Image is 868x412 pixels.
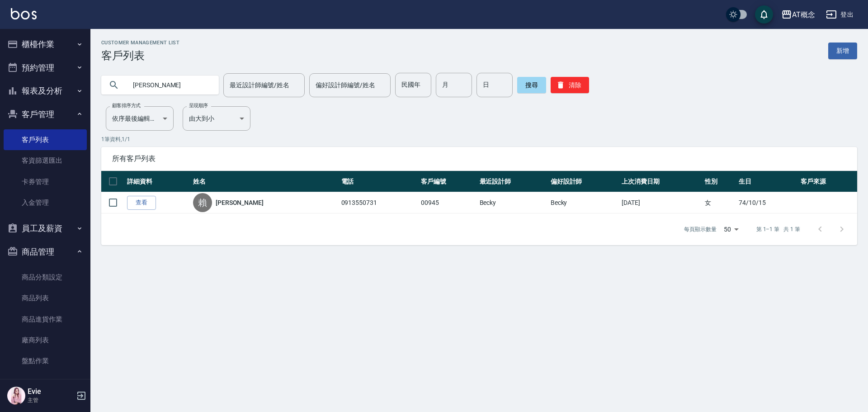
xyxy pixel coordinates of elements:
[189,102,208,109] label: 呈現順序
[4,267,87,288] a: 商品分類設定
[101,40,179,46] h2: Customer Management List
[477,192,548,213] td: Becky
[4,240,87,264] button: 商品管理
[477,171,548,192] th: 最近設計師
[101,49,179,62] h3: 客戶列表
[720,217,742,242] div: 50
[4,171,87,192] a: 卡券管理
[4,288,87,308] a: 商品列表
[684,225,717,233] p: 每頁顯示數量
[339,171,419,192] th: 電話
[4,56,87,80] button: 預約管理
[28,396,74,404] p: 主管
[548,171,619,192] th: 偏好設計師
[28,387,74,396] h5: Evie
[4,129,87,150] a: 客戶列表
[551,77,589,93] button: 清除
[822,6,857,23] button: 登出
[703,192,736,213] td: 女
[792,9,815,20] div: AT概念
[4,33,87,56] button: 櫃檯作業
[756,225,800,233] p: 第 1–1 筆 共 1 筆
[106,106,174,131] div: 依序最後編輯時間
[4,330,87,350] a: 廠商列表
[4,103,87,126] button: 客戶管理
[101,135,857,143] p: 1 筆資料, 1 / 1
[112,102,141,109] label: 顧客排序方式
[736,171,798,192] th: 生日
[703,171,736,192] th: 性別
[339,192,419,213] td: 0913550731
[619,192,703,213] td: [DATE]
[112,154,846,163] span: 所有客戶列表
[619,171,703,192] th: 上次消費日期
[127,196,156,210] a: 查看
[4,150,87,171] a: 客資篩選匯出
[4,309,87,330] a: 商品進貨作業
[4,217,87,240] button: 員工及薪資
[183,106,250,131] div: 由大到小
[4,375,87,398] button: 紅利點數設定
[548,192,619,213] td: Becky
[191,171,339,192] th: 姓名
[798,171,857,192] th: 客戶來源
[4,79,87,103] button: 報表及分析
[4,350,87,371] a: 盤點作業
[127,73,212,97] input: 搜尋關鍵字
[4,192,87,213] a: 入金管理
[419,171,477,192] th: 客戶編號
[125,171,191,192] th: 詳細資料
[216,198,264,207] a: [PERSON_NAME]
[517,77,546,93] button: 搜尋
[755,5,773,24] button: save
[11,8,37,19] img: Logo
[193,193,212,212] div: 賴
[736,192,798,213] td: 74/10/15
[419,192,477,213] td: 00945
[828,43,857,59] a: 新增
[7,387,25,405] img: Person
[778,5,819,24] button: AT概念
